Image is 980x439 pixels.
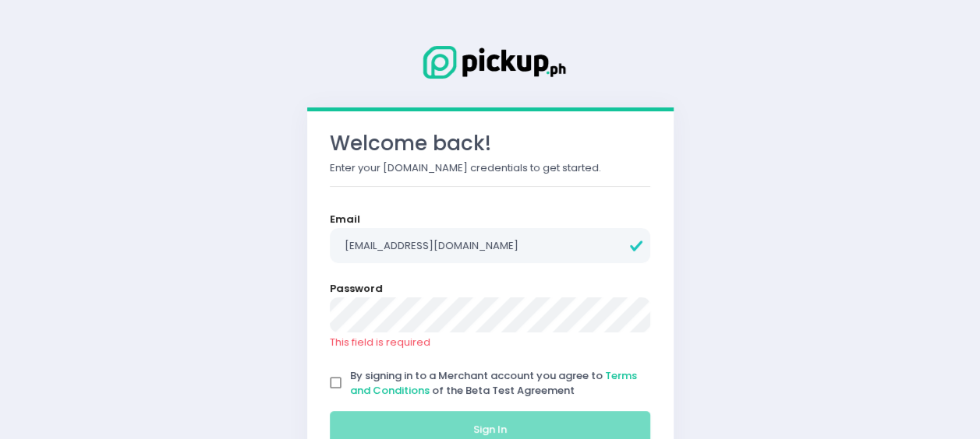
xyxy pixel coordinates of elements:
div: This field is required [330,335,651,350]
span: Sign In [473,422,507,437]
img: Logo [412,43,568,82]
p: Enter your [DOMAIN_NAME] credentials to get started. [330,160,651,176]
h3: Welcome back! [330,132,651,156]
a: Terms and Conditions [350,368,637,399]
label: Password [330,281,383,297]
label: Email [330,212,360,227]
input: Email [330,228,651,264]
span: By signing in to a Merchant account you agree to of the Beta Test Agreement [350,368,637,399]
